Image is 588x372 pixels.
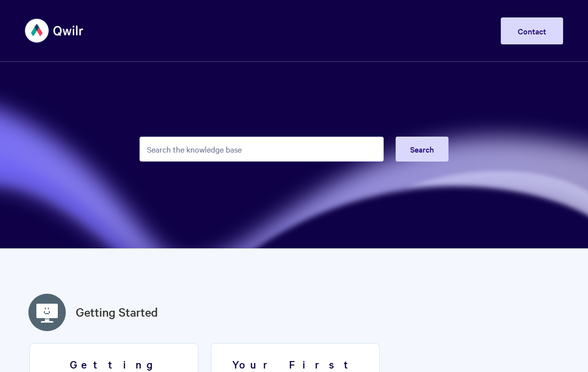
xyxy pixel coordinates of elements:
[410,144,434,155] span: Search
[396,137,448,162] button: Search
[76,303,158,321] a: Getting Started
[501,17,563,44] a: Contact
[25,12,84,49] img: Qwilr Help Center
[140,137,384,162] input: Search the knowledge base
